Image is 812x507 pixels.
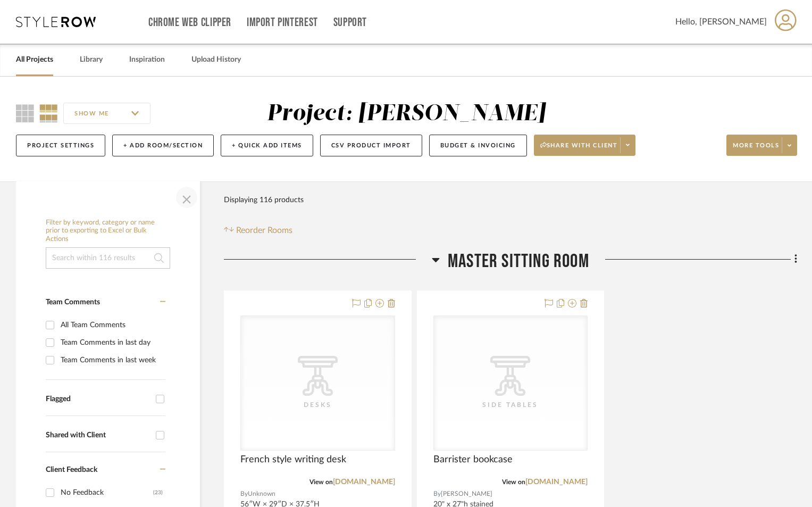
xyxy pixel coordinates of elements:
span: Master Sitting Room [448,250,589,273]
a: Support [333,18,367,27]
a: Import Pinterest [247,18,318,27]
div: Shared with Client [46,431,150,440]
button: Reorder Rooms [224,224,292,237]
span: Barrister bookcase [433,454,513,466]
button: Close [176,187,197,208]
span: By [433,489,441,499]
span: French style writing desk [240,454,346,466]
a: Inspiration [129,53,165,67]
span: Team Comments [46,298,100,306]
button: + Add Room/Section [112,135,214,156]
span: More tools [733,142,779,157]
span: View on [502,479,525,485]
a: Upload History [191,53,241,67]
div: Displaying 116 products [224,189,304,211]
span: By [240,489,248,499]
div: Project: [PERSON_NAME] [267,103,546,125]
button: More tools [726,135,797,156]
a: Chrome Web Clipper [148,18,231,27]
a: [DOMAIN_NAME] [333,478,395,486]
button: Project Settings [16,135,105,156]
button: Share with client [534,135,636,156]
a: All Projects [16,53,53,67]
h6: Filter by keyword, category or name prior to exporting to Excel or Bulk Actions [46,219,170,244]
span: Hello, [PERSON_NAME] [675,15,767,28]
span: Reorder Rooms [236,224,292,237]
div: Side Tables [457,400,564,410]
span: [PERSON_NAME] [441,489,492,499]
button: Budget & Invoicing [429,135,527,156]
div: Desks [264,400,371,410]
div: All Team Comments [61,317,163,334]
button: CSV Product Import [320,135,422,156]
div: No Feedback [61,484,153,501]
span: Client Feedback [46,466,97,473]
a: [DOMAIN_NAME] [525,478,588,486]
button: + Quick Add Items [221,135,313,156]
a: Library [80,53,103,67]
div: Team Comments in last week [61,352,163,369]
div: Team Comments in last day [61,334,163,351]
span: Share with client [540,142,618,157]
span: View on [309,479,333,485]
div: (23) [153,484,163,501]
div: Flagged [46,395,150,404]
input: Search within 116 results [46,247,170,269]
span: Unknown [248,489,275,499]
